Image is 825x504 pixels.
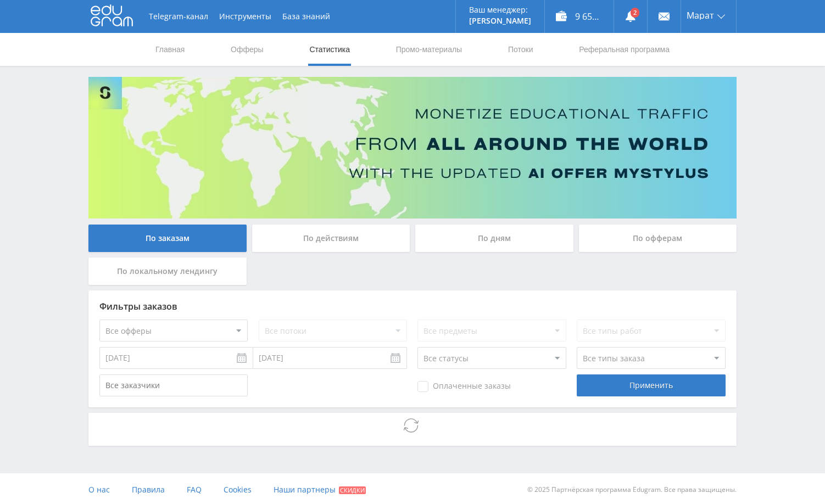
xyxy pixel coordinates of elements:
a: Реферальная программа [578,33,671,66]
div: По заказам [88,225,247,252]
p: [PERSON_NAME] [469,16,531,25]
span: О нас [88,484,110,495]
span: Cookies [224,484,252,495]
a: Офферы [230,33,265,66]
span: Скидки [339,486,366,494]
div: По локальному лендингу [88,257,247,285]
span: Марат [687,11,714,20]
p: Ваш менеджер: [469,5,531,14]
a: Главная [154,33,186,66]
div: По действиям [252,225,410,252]
div: По дням [415,225,573,252]
a: Потоки [507,33,534,66]
a: Статистика [308,33,351,66]
span: Оплаченные заказы [417,381,511,392]
span: Наши партнеры [274,484,336,495]
span: Правила [132,484,165,495]
input: Все заказчики [99,374,248,396]
img: Banner [88,77,737,219]
div: По офферам [579,225,737,252]
span: FAQ [187,484,202,495]
div: Фильтры заказов [99,301,726,311]
div: Применить [577,374,725,396]
a: Промо-материалы [395,33,463,66]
